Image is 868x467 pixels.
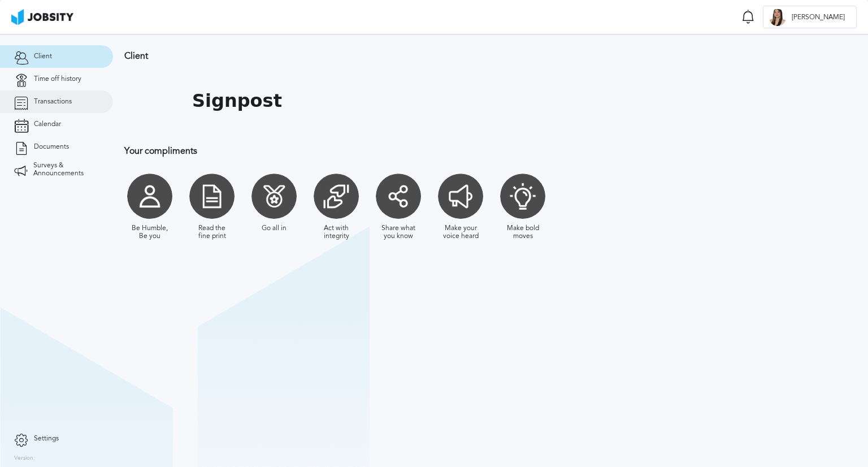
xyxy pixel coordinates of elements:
span: Settings [34,435,59,443]
h1: Signpost [192,90,282,111]
span: Calendar [34,120,61,128]
h3: Your compliments [124,146,737,156]
label: Version: [14,455,35,462]
div: L [769,9,786,26]
span: Surveys & Announcements [33,162,99,178]
h3: Client [124,51,737,61]
div: Share what you know [379,224,418,240]
div: Make bold moves [503,224,542,240]
div: Make your voice heard [441,224,480,240]
span: Transactions [34,98,72,106]
span: Documents [34,143,69,151]
img: ab4bad089aa723f57921c736e9817d99.png [11,9,73,25]
button: L[PERSON_NAME] [763,6,857,28]
span: Client [34,53,52,60]
span: [PERSON_NAME] [786,14,850,21]
div: Read the fine print [192,224,232,240]
span: Time off history [34,75,81,83]
div: Go all in [262,224,287,232]
div: Act with integrity [316,224,356,240]
div: Be Humble, Be you [130,224,170,240]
